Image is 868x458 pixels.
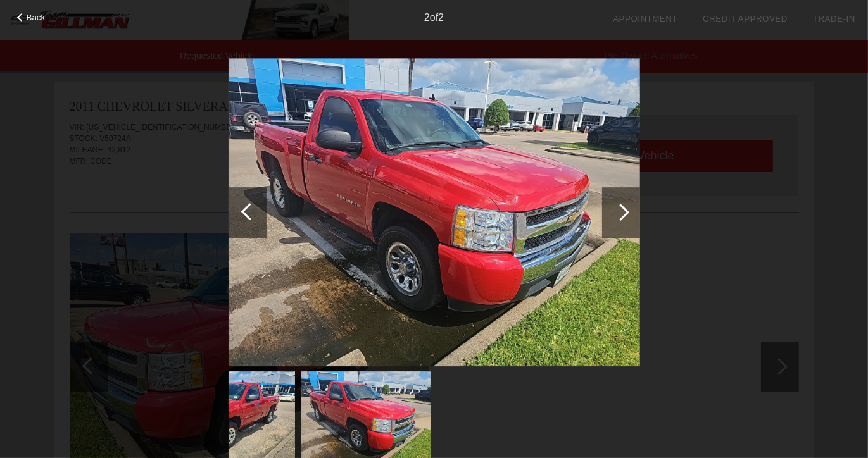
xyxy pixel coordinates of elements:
[424,12,430,23] span: 2
[27,13,46,22] span: Back
[703,14,788,23] a: Credit Approved
[813,14,855,23] a: Trade-In
[438,12,444,23] span: 2
[613,14,677,23] a: Appointment
[229,58,640,367] img: b3fb3acecffb8ef3055240b4fd864843.jpg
